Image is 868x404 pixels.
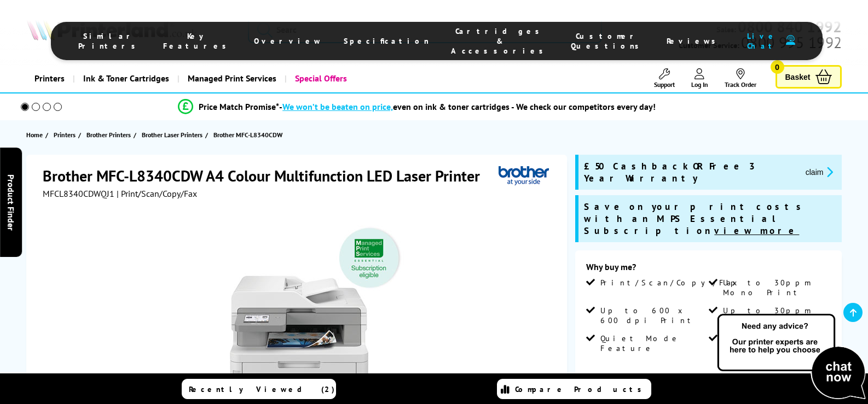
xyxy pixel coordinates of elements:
[600,278,741,288] span: Print/Scan/Copy/Fax
[86,129,134,140] a: Brother Printers
[43,188,114,199] span: MFCL8340CDWQJ1
[344,36,429,46] span: Specification
[802,166,837,178] button: promo-description
[199,101,279,112] span: Price Match Promise*
[78,31,141,51] span: Similar Printers
[497,379,651,399] a: Compare Products
[5,174,16,230] span: Product Finder
[515,384,647,394] span: Compare Products
[654,80,675,89] span: Support
[571,31,645,51] span: Customer Questions
[279,101,656,112] div: - even on ink & toner cartridges - We check our competitors every day!
[691,80,708,89] span: Log In
[73,65,177,92] a: Ink & Toner Cartridges
[785,69,811,84] span: Basket
[667,36,721,46] span: Reviews
[142,129,205,140] a: Brother Laser Printers
[654,68,675,89] a: Support
[43,166,491,186] h1: Brother MFC-L8340CDW A4 Colour Multifunction LED Laser Printer
[723,278,829,297] span: Up to 30ppm Mono Print
[499,166,549,186] img: Brother
[189,384,335,394] span: Recently Viewed (2)
[771,60,784,74] span: 0
[83,65,169,92] span: Ink & Toner Cartridges
[776,65,842,89] a: Basket 0
[26,65,73,92] a: Printers
[786,35,795,45] img: user-headset-duotone.svg
[142,129,202,140] span: Brother Laser Printers
[54,129,76,140] span: Printers
[723,306,829,325] span: Up to 30ppm Colour Print
[714,225,799,237] u: view more
[691,68,708,89] a: Log In
[213,129,282,140] span: Brother MFC-L8340CDW
[5,97,828,116] li: modal_Promise
[600,333,706,353] span: Quiet Mode Feature
[26,129,45,140] a: Home
[584,201,806,237] span: Save on your print costs with an MPS Essential Subscription
[177,65,285,92] a: Managed Print Services
[182,379,336,399] a: Recently Viewed (2)
[163,31,232,51] span: Key Features
[451,26,549,56] span: Cartridges & Accessories
[586,261,831,278] div: Why buy me?
[213,129,285,140] a: Brother MFC-L8340CDW
[86,129,131,140] span: Brother Printers
[54,129,78,140] a: Printers
[254,36,322,46] span: Overview
[600,306,706,325] span: Up to 600 x 600 dpi Print
[26,129,43,140] span: Home
[282,101,393,112] span: We won’t be beaten on price,
[715,312,868,402] img: Open Live Chat window
[117,188,197,199] span: | Print/Scan/Copy/Fax
[743,31,780,51] span: Live Chat
[725,68,756,89] a: Track Order
[584,160,796,184] span: £50 Cashback OR Free 3 Year Warranty
[285,65,355,92] a: Special Offers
